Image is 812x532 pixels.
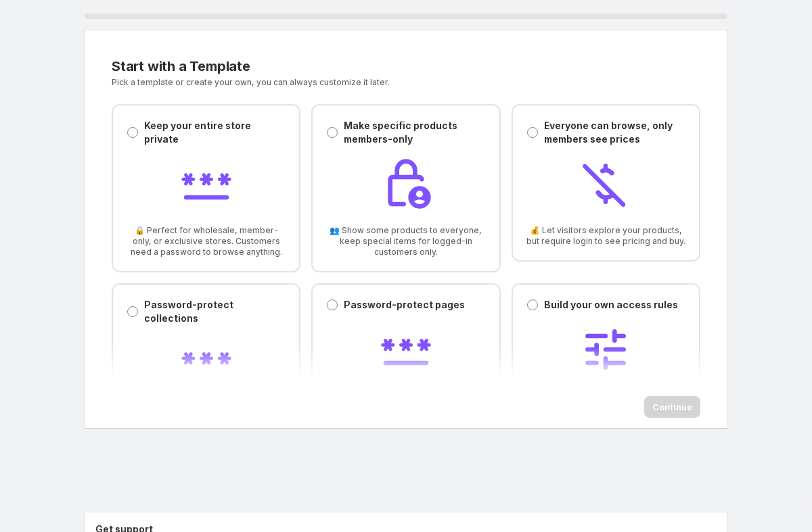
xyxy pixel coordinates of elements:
[379,322,433,377] img: Password-protect pages
[544,298,678,312] p: Build your own access rules
[379,157,433,211] img: Make specific products members-only
[344,298,465,312] p: Password-protect pages
[326,225,485,258] span: 👥 Show some products to everyone, keep special items for logged-in customers only.
[144,119,286,146] p: Keep your entire store private
[579,322,633,377] img: Build your own access rules
[144,298,286,325] p: Password-protect collections
[344,119,485,146] p: Make specific products members-only
[544,119,685,146] p: Everyone can browse, only members see prices
[112,77,540,88] p: Pick a template or create your own, you can always customize it later.
[127,225,286,258] span: 🔒 Perfect for wholesale, member-only, or exclusive stores. Customers need a password to browse an...
[179,336,233,390] img: Password-protect collections
[526,225,685,247] span: 💰 Let visitors explore your products, but require login to see pricing and buy.
[112,58,250,74] span: Start with a Template
[179,157,233,211] img: Keep your entire store private
[579,157,633,211] img: Everyone can browse, only members see prices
